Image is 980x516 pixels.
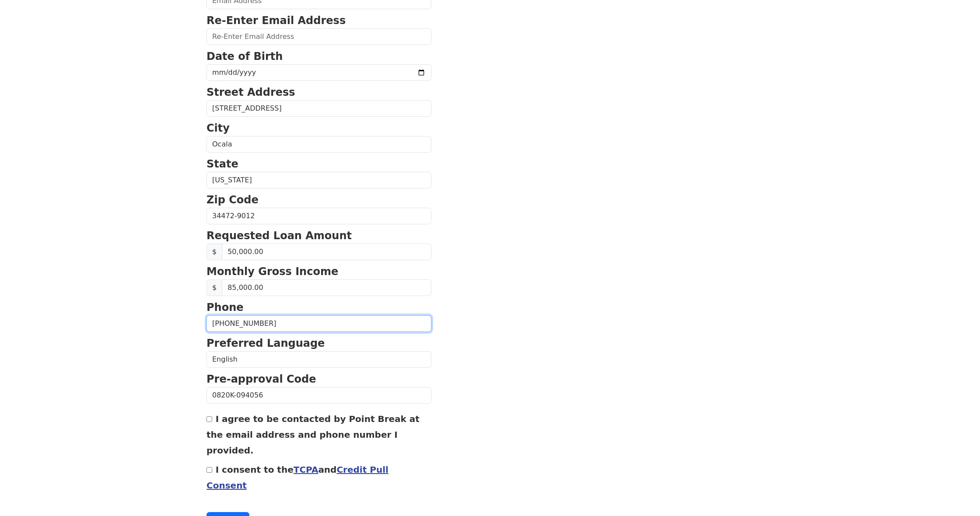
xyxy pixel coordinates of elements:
input: City [206,136,431,153]
p: Monthly Gross Income [206,264,431,279]
label: I agree to be contacted by Point Break at the email address and phone number I provided. [206,414,420,456]
input: Monthly Gross Income [222,279,431,296]
strong: Date of Birth [206,50,283,63]
input: Re-Enter Email Address [206,28,431,45]
strong: Requested Loan Amount [206,230,352,242]
input: Street Address [206,100,431,117]
strong: Zip Code [206,194,259,206]
strong: Street Address [206,86,295,98]
strong: Pre-approval Code [206,373,316,385]
label: I consent to the and [206,464,388,491]
a: TCPA [294,464,318,475]
strong: Re-Enter Email Address [206,14,346,27]
span: $ [206,279,222,296]
strong: State [206,158,238,170]
input: Requested Loan Amount [222,244,431,260]
strong: Preferred Language [206,337,325,349]
input: Zip Code [206,208,431,224]
input: (___) ___-____ [206,315,431,332]
strong: Phone [206,301,244,314]
span: $ [206,244,222,260]
input: Pre-approval Code [206,387,431,404]
strong: City [206,122,230,134]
